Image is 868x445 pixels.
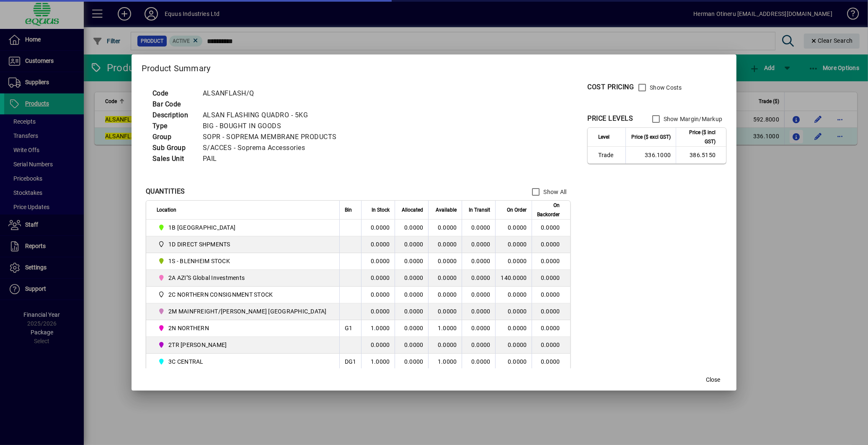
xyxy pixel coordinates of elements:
td: 0.0000 [428,236,462,253]
td: 0.0000 [361,220,395,236]
span: 1B BLENHEIM [157,222,330,233]
td: 0.0000 [532,320,570,337]
td: 0.0000 [428,337,462,354]
span: 1B [GEOGRAPHIC_DATA] [168,223,235,232]
td: 0.0000 [428,220,462,236]
span: 0.0000 [471,224,491,231]
td: 0.0000 [532,220,570,236]
td: Code [148,88,199,99]
span: 1D DIRECT SHPMENTS [168,240,230,248]
span: On Order [507,205,527,215]
span: In Transit [469,205,490,215]
span: Price ($ excl GST) [631,132,671,142]
span: 0.0000 [471,308,491,315]
span: 0.0000 [508,291,527,298]
div: PRICE LEVELS [587,114,633,124]
span: 0.0000 [508,325,527,331]
span: Price ($ incl GST) [681,128,716,146]
td: 0.0000 [532,354,570,370]
span: Level [598,132,610,142]
td: 0.0000 [395,303,428,320]
td: 0.0000 [361,236,395,253]
h2: Product Summary [132,54,737,79]
span: 3C CENTRAL [157,357,330,367]
td: BIG - BOUGHT IN GOODS [199,121,347,132]
td: 0.0000 [532,253,570,270]
td: 1.0000 [361,320,395,337]
span: 2C NORTHERN CONSIGNMENT STOCK [157,290,330,300]
label: Show All [542,188,566,196]
span: 0.0000 [471,274,491,281]
label: Show Margin/Markup [662,115,723,123]
span: Allocated [402,205,423,215]
td: 0.0000 [395,354,428,370]
td: PAIL [199,153,347,164]
td: 0.0000 [361,337,395,354]
span: 0.0000 [471,258,491,264]
td: 1.0000 [428,320,462,337]
td: Sales Unit [148,153,199,164]
span: Bin [345,205,352,215]
td: S/ACCES - Soprema Accessories [199,142,347,153]
span: Available [436,205,457,215]
span: 0.0000 [508,342,527,348]
td: Sub Group [148,142,199,153]
td: 0.0000 [428,270,462,287]
td: Group [148,132,199,142]
td: 0.0000 [428,253,462,270]
span: 0.0000 [508,358,527,365]
span: 2A AZI''S Global Investments [157,273,330,283]
td: 1.0000 [361,354,395,370]
div: QUANTITIES [146,186,185,197]
td: 0.0000 [395,236,428,253]
span: 2M MAINFREIGHT/OWENS AUCKLAND [157,306,330,316]
td: 0.0000 [395,287,428,303]
span: 0.0000 [471,342,491,348]
span: 0.0000 [508,241,527,248]
span: In Stock [372,205,390,215]
td: G1 [339,320,362,337]
td: 0.0000 [428,287,462,303]
td: 0.0000 [532,270,570,287]
span: 2TR [PERSON_NAME] [168,341,227,349]
span: 1D DIRECT SHPMENTS [157,239,330,249]
td: DG1 [339,354,362,370]
span: 0.0000 [508,258,527,264]
td: 0.0000 [395,270,428,287]
td: 0.0000 [395,320,428,337]
span: 2N NORTHERN [157,323,330,333]
td: Description [148,110,199,121]
span: 2C NORTHERN CONSIGNMENT STOCK [168,290,273,299]
td: 0.0000 [361,303,395,320]
td: ALSAN FLASHING QUADRO - 5KG [199,110,347,121]
span: 1S - BLENHEIM STOCK [168,257,230,265]
span: 2N NORTHERN [168,324,209,332]
span: 0.0000 [471,291,491,298]
span: 0.0000 [508,224,527,231]
span: 0.0000 [508,308,527,315]
td: 1.0000 [428,354,462,370]
td: 0.0000 [532,236,570,253]
td: Type [148,121,199,132]
span: 2M MAINFREIGHT/[PERSON_NAME] [GEOGRAPHIC_DATA] [168,307,327,316]
span: 0.0000 [471,325,491,331]
td: 0.0000 [395,253,428,270]
td: SOPR - SOPREMA MEMBRANE PRODUCTS [199,132,347,142]
span: Close [706,375,720,384]
td: 336.1000 [625,147,676,163]
label: Show Costs [648,83,682,92]
td: 0.0000 [428,303,462,320]
td: 386.5150 [676,147,726,163]
span: 1S - BLENHEIM STOCK [157,256,330,266]
td: 0.0000 [395,220,428,236]
span: 140.0000 [501,274,527,281]
button: Close [700,372,726,387]
td: 0.0000 [361,253,395,270]
span: 2TR TOM RYAN CARTAGE [157,340,330,350]
span: Trade [598,151,620,159]
span: On Backorder [537,201,560,219]
td: 0.0000 [361,287,395,303]
td: 0.0000 [532,287,570,303]
td: 0.0000 [532,337,570,354]
span: 3C CENTRAL [168,357,204,366]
